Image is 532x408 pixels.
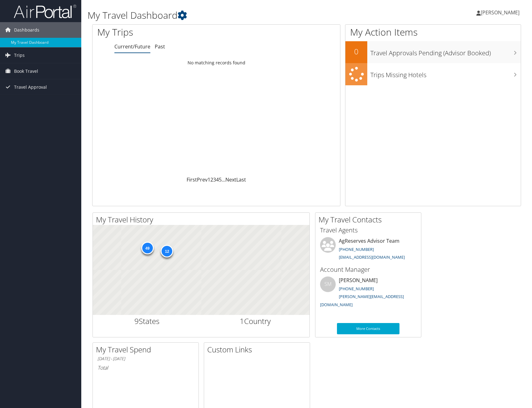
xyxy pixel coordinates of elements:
h6: [DATE] - [DATE] [98,356,194,362]
a: Trips Missing Hotels [345,63,521,85]
h6: Total [98,364,194,371]
h1: My Travel Dashboard [88,9,380,22]
span: 9 [134,316,139,326]
a: Prev [197,176,208,183]
h1: My Action Items [345,26,521,39]
span: Travel Approval [14,79,47,95]
a: 4 [216,176,219,183]
a: [EMAIL_ADDRESS][DOMAIN_NAME] [339,254,405,260]
a: 5 [219,176,222,183]
h2: My Travel Contacts [319,214,421,225]
a: More Contacts [337,323,399,334]
h2: Custom Links [207,344,310,355]
h2: States [98,316,197,326]
a: Next [225,176,236,183]
a: [PHONE_NUMBER] [339,286,374,291]
span: 1 [240,316,244,326]
a: 1 [208,176,210,183]
h2: My Travel Spend [96,344,198,355]
li: AgReserves Advisor Team [317,237,419,263]
span: Trips [14,47,25,63]
h2: Country [206,316,305,326]
h3: Travel Approvals Pending (Advisor Booked) [370,46,521,57]
a: 0Travel Approvals Pending (Advisor Booked) [345,41,521,63]
a: [PHONE_NUMBER] [339,246,374,252]
div: 49 [141,241,153,254]
a: Current/Future [114,43,150,50]
span: … [222,176,225,183]
a: Past [155,43,165,50]
a: First [187,176,197,183]
div: 12 [161,245,173,257]
img: airportal-logo.png [14,4,76,19]
li: [PERSON_NAME] [317,276,419,310]
h3: Travel Agents [320,226,416,235]
h2: 0 [345,46,367,57]
div: SM [320,276,336,292]
h3: Trips Missing Hotels [370,67,521,79]
td: No matching records found [93,57,340,68]
a: [PERSON_NAME] [476,3,526,22]
a: 2 [210,176,213,183]
span: Dashboards [14,22,39,38]
a: 3 [213,176,216,183]
span: [PERSON_NAME] [481,9,519,16]
h3: Account Manager [320,265,416,274]
h2: My Travel History [96,214,309,225]
h1: My Trips [97,26,232,39]
span: Book Travel [14,63,38,79]
a: [PERSON_NAME][EMAIL_ADDRESS][DOMAIN_NAME] [320,294,404,307]
a: Last [236,176,246,183]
